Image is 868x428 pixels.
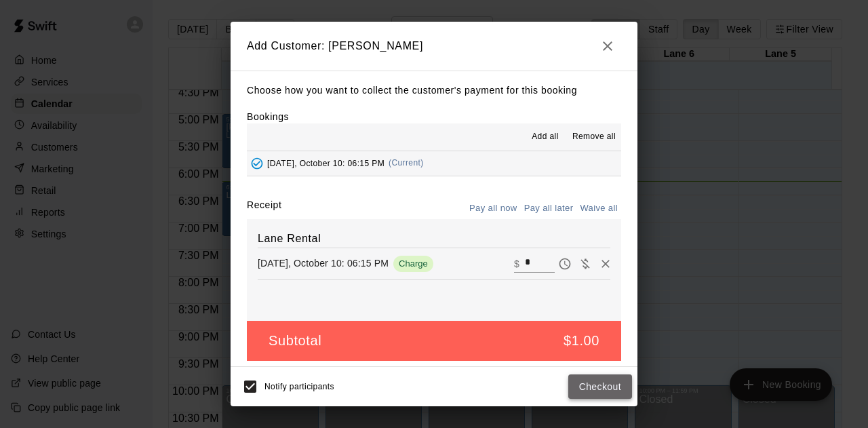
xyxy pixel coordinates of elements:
h5: $1.00 [564,332,599,350]
label: Receipt [247,198,281,219]
h2: Add Customer: [PERSON_NAME] [231,22,637,71]
h6: Lane Rental [258,230,610,248]
h5: Subtotal [269,332,321,350]
span: Remove all [572,130,616,144]
button: Pay all later [521,198,577,219]
span: Charge [393,258,433,269]
span: Notify participants [264,382,334,391]
button: Remove all [567,126,621,148]
button: Checkout [568,374,632,400]
button: Added - Collect Payment [247,153,267,174]
button: Pay all now [466,198,521,219]
p: [DATE], October 10: 06:15 PM [258,256,389,270]
p: $ [514,257,519,271]
button: Added - Collect Payment[DATE], October 10: 06:15 PM(Current) [247,151,621,176]
label: Bookings [247,111,289,122]
span: (Current) [389,158,424,168]
button: Add all [524,126,567,148]
span: Add all [532,130,559,144]
span: Waive payment [575,257,595,269]
span: [DATE], October 10: 06:15 PM [267,158,384,168]
p: Choose how you want to collect the customer's payment for this booking [247,82,621,99]
button: Waive all [576,198,621,219]
span: Pay later [555,257,575,269]
button: Remove [595,254,616,274]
